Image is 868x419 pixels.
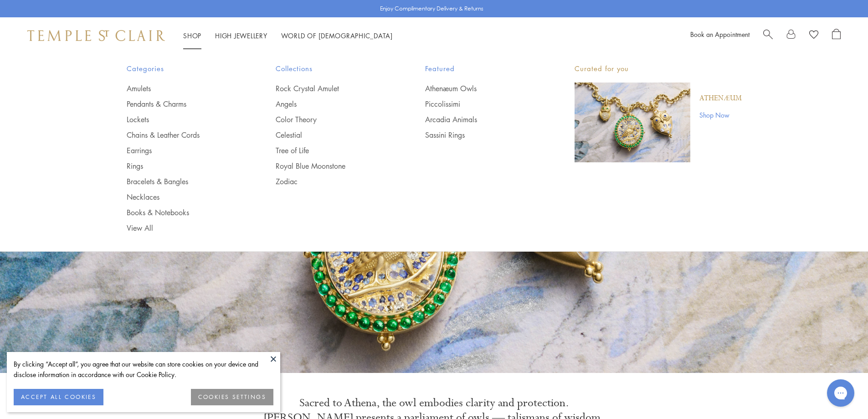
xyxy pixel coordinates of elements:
[127,207,240,217] a: Books & Notebooks
[809,29,818,42] a: View Wishlist
[699,93,742,103] a: Athenæum
[699,110,742,120] a: Shop Now
[127,99,240,109] a: Pendants & Charms
[127,83,240,93] a: Amulets
[425,99,538,109] a: Piccolissimi
[27,30,165,41] img: Temple St. Clair
[425,130,538,140] a: Sassini Rings
[127,176,240,186] a: Bracelets & Bangles
[822,376,859,410] iframe: Gorgias live chat messenger
[832,29,841,42] a: Open Shopping Bag
[276,63,389,74] span: Collections
[14,359,273,380] div: By clicking “Accept all”, you agree that our website can store cookies on your device and disclos...
[183,30,393,41] nav: Main navigation
[127,130,240,140] a: Chains & Leather Cords
[276,130,389,140] a: Celestial
[425,83,538,93] a: Athenæum Owls
[276,99,389,109] a: Angels
[127,145,240,155] a: Earrings
[276,83,389,93] a: Rock Crystal Amulet
[380,4,483,13] p: Enjoy Complimentary Delivery & Returns
[127,114,240,124] a: Lockets
[215,31,267,40] a: High JewelleryHigh Jewellery
[276,145,389,155] a: Tree of Life
[14,389,103,405] button: ACCEPT ALL COOKIES
[575,63,742,74] p: Curated for you
[425,114,538,124] a: Arcadia Animals
[276,176,389,186] a: Zodiac
[127,161,240,171] a: Rings
[127,63,240,74] span: Categories
[281,31,393,40] a: World of [DEMOGRAPHIC_DATA]World of [DEMOGRAPHIC_DATA]
[127,192,240,202] a: Necklaces
[127,223,240,233] a: View All
[191,389,273,405] button: COOKIES SETTINGS
[425,63,538,74] span: Featured
[276,114,389,124] a: Color Theory
[183,31,201,40] a: ShopShop
[690,30,750,39] a: Book an Appointment
[763,29,773,42] a: Search
[276,161,389,171] a: Royal Blue Moonstone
